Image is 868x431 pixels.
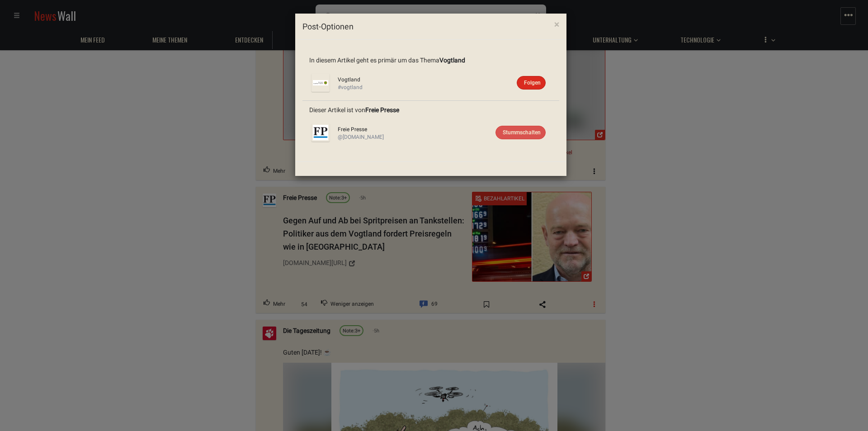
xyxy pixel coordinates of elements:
img: Profilbild von Vogtland [311,74,330,92]
a: Freie Presse [365,106,399,114]
a: Vogtland [338,76,360,83]
img: Profilbild von Freie Presse [311,123,330,142]
div: @[DOMAIN_NAME] [338,133,546,141]
div: #vogtland [338,84,546,91]
a: Freie Presse [338,126,367,133]
h4: Post-Optionen [302,21,559,33]
button: Close [547,13,566,36]
span: × [554,19,559,30]
li: Dieser Artikel ist von [302,101,559,150]
span: Stummschalten [503,129,541,136]
li: In diesem Artikel geht es primär um das Thema [302,51,559,101]
a: Vogtland [439,57,465,64]
span: Folgen [524,80,541,86]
